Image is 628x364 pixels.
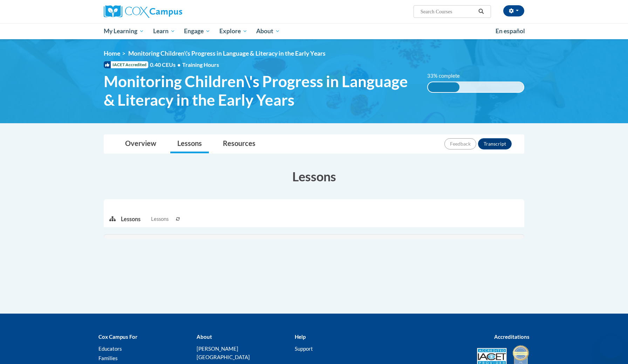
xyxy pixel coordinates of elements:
[151,215,169,223] span: Lessons
[104,5,237,18] a: Cox Campus
[444,138,476,149] button: Feedback
[98,355,118,361] a: Families
[104,27,144,35] span: My Learning
[128,50,326,57] span: Monitoring Children\'s Progress in Language & Literacy in the Early Years
[118,135,163,153] a: Overview
[427,72,467,80] label: 33% complete
[219,27,247,35] span: Explore
[295,334,306,340] b: Help
[491,24,530,38] a: En español
[104,5,182,18] img: Cox Campus
[503,5,524,16] button: Account Settings
[104,72,417,109] span: Monitoring Children\'s Progress in Language & Literacy in the Early Years
[149,23,180,39] a: Learn
[197,345,250,360] a: [PERSON_NAME][GEOGRAPHIC_DATA]
[121,215,141,223] p: Lessons
[104,168,524,185] h3: Lessons
[494,334,530,340] b: Accreditations
[93,23,535,39] div: Main menu
[177,61,180,68] span: •
[197,334,212,340] b: About
[153,27,175,35] span: Learn
[478,138,512,149] button: Transcript
[295,345,313,352] a: Support
[600,336,622,358] iframe: Button to launch messaging window
[420,7,476,16] input: Search Courses
[496,27,525,35] span: En español
[98,334,137,340] b: Cox Campus For
[215,23,252,39] a: Explore
[476,7,486,16] button: Search
[428,82,459,92] div: 33% complete
[179,23,215,39] a: Engage
[256,27,280,35] span: About
[182,61,219,68] span: Training Hours
[104,50,120,57] a: Home
[150,61,182,69] span: 0.40 CEUs
[216,135,262,153] a: Resources
[99,23,149,39] a: My Learning
[184,27,210,35] span: Engage
[98,345,122,352] a: Educators
[170,135,209,153] a: Lessons
[104,61,148,68] span: IACET Accredited
[252,23,285,39] a: About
